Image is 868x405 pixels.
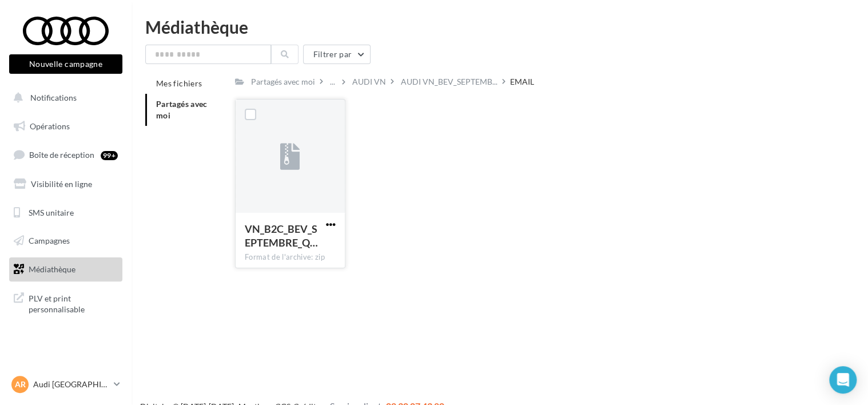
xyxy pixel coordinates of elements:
div: Format de l'archive: zip [245,252,336,263]
span: Opérations [30,121,70,131]
span: SMS unitaire [29,207,74,217]
span: VN_B2C_BEV_SEPTEMBRE_Q4_e-tron_EMAIL [245,223,318,249]
button: Nouvelle campagne [9,54,122,74]
span: Campagnes [29,236,70,245]
span: AUDI VN_BEV_SEPTEMB... [401,76,497,88]
div: ... [328,74,337,90]
a: Opérations [7,114,125,138]
span: Partagés avec moi [156,99,208,120]
a: SMS unitaire [7,201,125,225]
div: EMAIL [510,76,534,88]
div: Open Intercom Messenger [829,366,857,394]
span: PLV et print personnalisable [29,291,118,315]
a: PLV et print personnalisable [7,286,125,320]
a: Médiathèque [7,257,125,281]
div: Partagés avec moi [251,76,315,88]
span: AR [15,379,26,390]
span: Mes fichiers [156,78,202,88]
span: Médiathèque [29,264,75,274]
div: AUDI VN [352,76,386,88]
button: Filtrer par [303,45,371,64]
div: Médiathèque [145,18,854,35]
a: Visibilité en ligne [7,172,125,196]
a: Boîte de réception99+ [7,142,125,167]
button: Notifications [7,86,120,110]
div: 99+ [101,151,118,160]
a: AR Audi [GEOGRAPHIC_DATA] [9,374,122,395]
a: Campagnes [7,229,125,253]
span: Notifications [30,93,77,102]
p: Audi [GEOGRAPHIC_DATA] [33,379,109,390]
span: Boîte de réception [29,150,94,160]
span: Visibilité en ligne [31,179,92,189]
